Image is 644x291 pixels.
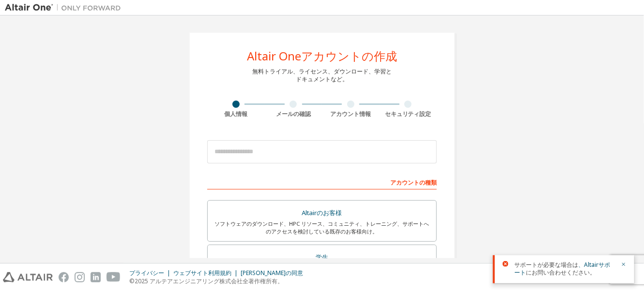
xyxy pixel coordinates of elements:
img: facebook.svg [59,272,69,282]
div: セキュリティ設定 [380,110,437,118]
img: linkedin.svg [91,272,101,282]
div: プライバシー [129,269,173,277]
p: © [129,277,309,285]
img: Altair One [5,3,126,13]
div: [PERSON_NAME]の同意 [241,269,309,277]
div: アカウント情報 [322,110,380,118]
img: altair_logo.svg [3,272,53,282]
a: 、Altairサポート [514,261,610,276]
div: 学生 [214,251,430,264]
img: instagram.svg [75,272,85,282]
img: youtube.svg [107,272,121,282]
div: Altairのお客様 [214,206,430,220]
div: アカウントの種類 [207,174,437,189]
span: サポートが必要な場合は にお問い合わせください。 [514,261,615,276]
div: ソフトウェアのダウンロード、HPC リソース、コミュニティ、トレーニング、サポートへのアクセスを検討している既存のお客様向け。 [214,220,430,235]
div: 個人情報 [207,110,265,118]
div: 無料トライアル、ライセンス、ダウンロード、学習と ドキュメントなど。 [252,68,392,83]
font: 2025 アルテアエンジニアリング株式会社全著作権所有。 [135,277,283,285]
div: メールの確認 [265,110,322,118]
div: Altair Oneアカウントの作成 [247,50,397,62]
div: ウェブサイト利用規約 [173,269,241,277]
